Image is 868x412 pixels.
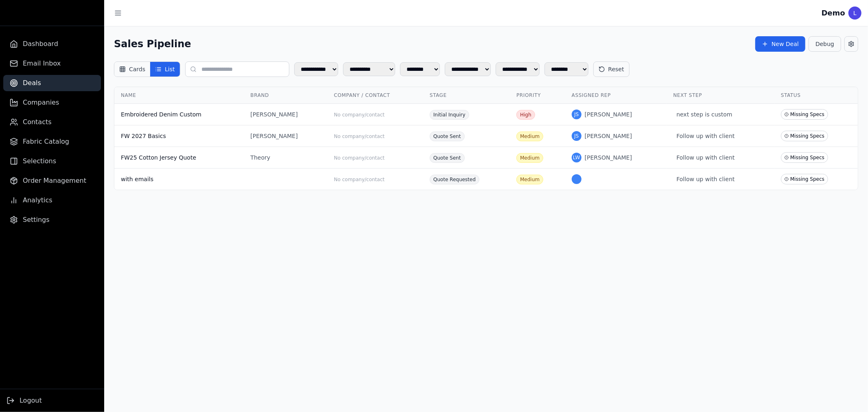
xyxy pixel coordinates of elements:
[673,173,768,185] span: Follow up with client
[23,156,56,166] span: Selections
[516,175,543,184] span: Medium
[334,134,385,139] span: No company/contact
[848,7,861,20] div: L
[593,61,630,77] button: Reset
[23,195,52,205] span: Analytics
[673,109,768,120] span: next step is custom
[781,152,828,163] span: Missing Specs
[3,192,101,208] a: Analytics
[667,87,774,104] th: Next Step
[755,36,805,52] button: New Deal
[114,104,244,125] td: Embroidered Denim Custom
[334,177,385,182] span: No company/contact
[328,87,423,104] th: Company / Contact
[809,36,841,52] button: Debug
[111,6,125,20] button: Toggle sidebar
[781,174,828,184] span: Missing Specs
[3,75,101,91] a: Deals
[585,153,632,162] span: [PERSON_NAME]
[844,36,858,52] button: Edit Deal Stages
[23,137,69,147] span: Fabric Catalog
[23,98,59,107] span: Companies
[430,153,465,163] span: Quote Sent
[3,212,101,228] a: Settings
[430,131,465,141] span: Quote Sent
[781,131,828,141] span: Missing Specs
[3,94,101,111] a: Companies
[516,131,543,141] span: Medium
[3,114,101,130] a: Contacts
[423,87,510,104] th: Stage
[114,37,191,50] h1: Sales Pipeline
[334,155,385,161] span: No company/contact
[673,130,768,142] span: Follow up with client
[114,147,244,169] td: FW25 Cotton Jersey Quote
[334,112,385,118] span: No company/contact
[510,87,565,104] th: Priority
[114,87,244,104] th: Name
[23,39,58,49] span: Dashboard
[430,110,469,120] span: Initial Inquiry
[3,173,101,189] a: Order Management
[3,55,101,72] a: Email Inbox
[572,131,582,141] div: JS
[7,396,42,405] button: Logout
[244,125,327,147] td: [PERSON_NAME]
[3,36,101,52] a: Dashboard
[774,87,858,104] th: Status
[781,109,828,120] span: Missing Specs
[23,59,61,68] span: Email Inbox
[114,169,244,190] td: with emails
[516,153,543,163] span: Medium
[114,62,150,77] button: Cards
[244,104,327,125] td: [PERSON_NAME]
[23,78,41,88] span: Deals
[244,87,327,104] th: Brand
[430,175,479,184] span: Quote Requested
[3,153,101,169] a: Selections
[673,152,768,163] span: Follow up with client
[23,215,50,225] span: Settings
[244,147,327,169] td: Theory
[585,132,632,140] span: [PERSON_NAME]
[565,87,667,104] th: Assigned Rep
[23,117,52,127] span: Contacts
[3,134,101,150] a: Fabric Catalog
[585,110,632,118] span: [PERSON_NAME]
[516,110,535,120] span: High
[20,396,42,405] span: Logout
[114,125,244,147] td: FW 2027 Basics
[572,110,582,119] div: JS
[23,176,86,186] span: Order Management
[572,153,582,162] div: LW
[150,62,179,77] button: List
[822,7,845,19] div: Demo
